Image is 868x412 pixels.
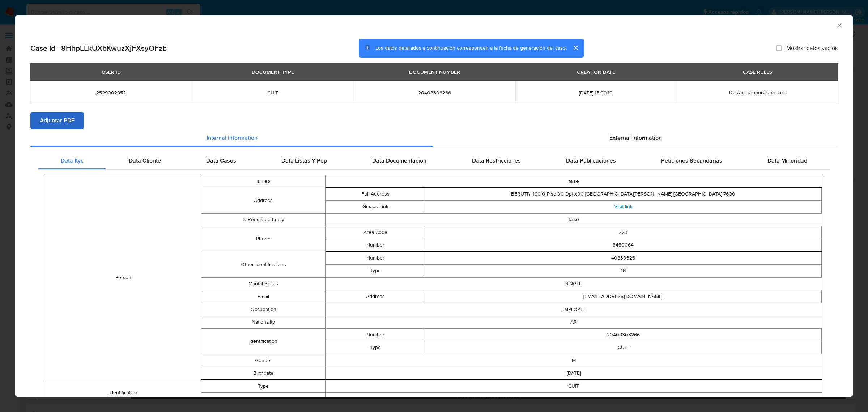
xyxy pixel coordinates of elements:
td: Identification [46,380,201,406]
td: 40830326 [425,252,821,265]
span: Data Cliente [129,156,161,165]
div: Detailed internal info [38,152,830,169]
td: Birthdate [201,367,325,380]
td: Occupation [201,303,325,316]
span: Mostrar datos vacíos [786,45,838,52]
td: Marital Status [201,278,325,290]
td: false [325,214,822,226]
td: Type [326,341,425,354]
td: Type [326,265,425,277]
span: Los datos detallados a continuación corresponden a la fecha de generación del caso. [375,45,567,52]
input: Mostrar datos vacíos [776,45,782,51]
span: CUIT [201,89,345,96]
td: Number [326,329,425,341]
td: Gmaps Link [326,201,425,213]
span: Data Publicaciones [566,156,616,165]
td: Phone [201,226,325,252]
td: Address [201,188,325,214]
span: Data Minoridad [767,156,807,165]
div: USER ID [97,66,125,78]
td: 3450064 [425,239,821,252]
td: 20408303266 [325,393,822,405]
td: 223 [425,226,821,239]
span: Data Documentacion [372,156,426,165]
div: Detailed info [30,129,838,147]
td: AR [325,316,822,329]
td: M [325,354,822,367]
h2: Case Id - 8HhpLLkUXbKwuzXjFXsyOFzE [30,43,167,53]
td: [DATE] [325,367,822,380]
td: Full Address [326,188,425,201]
td: Number [326,239,425,252]
span: Data Restricciones [472,156,521,165]
button: Cerrar ventana [836,22,842,28]
span: Data Listas Y Pep [281,156,327,165]
td: Gender [201,354,325,367]
a: Visit link [614,203,633,210]
span: 2529002952 [39,89,183,96]
td: CUIT [425,341,821,354]
button: Adjuntar PDF [30,112,84,129]
div: DOCUMENT TYPE [247,66,298,78]
td: [EMAIL_ADDRESS][DOMAIN_NAME] [425,290,821,303]
span: Internal information [207,134,258,142]
div: DOCUMENT NUMBER [405,66,464,78]
span: Peticiones Secundarias [661,156,722,165]
span: External information [609,134,662,142]
td: Is Pep [201,175,325,188]
div: CREATION DATE [573,66,620,78]
td: SINGLE [325,278,822,290]
span: Desvio_proporcional_mla [729,89,786,96]
td: Number [326,252,425,265]
td: Email [201,290,325,303]
div: closure-recommendation-modal [15,15,853,397]
td: Nationality [201,316,325,329]
td: 20408303266 [425,329,821,341]
td: Identification [201,329,325,354]
td: Person [46,175,201,380]
td: EMPLOYEE [325,303,822,316]
td: BERUTIY 190 0 Piso:00 Dpto:00 [GEOGRAPHIC_DATA][PERSON_NAME] [GEOGRAPHIC_DATA] 7600 [425,188,821,201]
span: Data Kyc [61,156,84,165]
span: [DATE] 15:09:10 [524,89,668,96]
span: Data Casos [206,156,236,165]
td: Area Code [326,226,425,239]
td: Number [201,393,325,405]
td: false [325,175,822,188]
span: 20408303266 [362,89,507,96]
td: CUIT [325,380,822,393]
div: CASE RULES [739,66,776,78]
td: DNI [425,265,821,277]
button: cerrar [567,39,584,56]
td: Type [201,380,325,393]
span: Adjuntar PDF [40,113,75,129]
td: Other Identifications [201,252,325,278]
td: Is Regulated Entity [201,214,325,226]
td: Address [326,290,425,303]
